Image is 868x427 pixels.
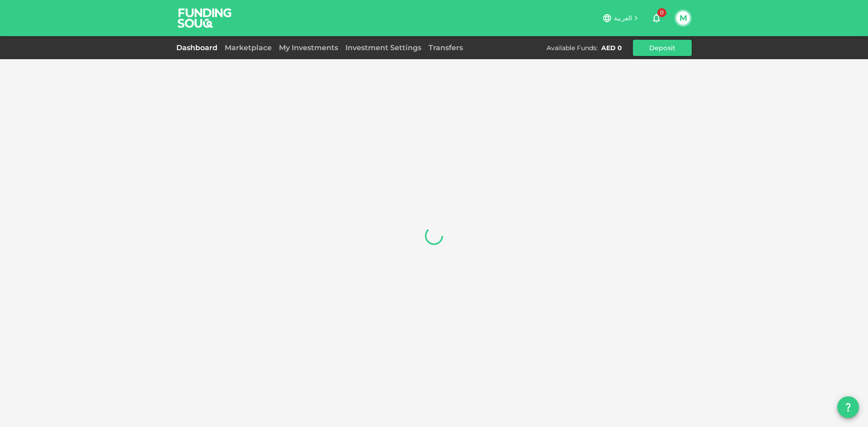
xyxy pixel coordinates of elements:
span: 0 [657,8,666,17]
div: AED 0 [601,43,622,52]
div: Available Funds : [547,43,598,52]
a: Marketplace [221,43,275,52]
a: Dashboard [176,43,221,52]
a: Transfers [425,43,467,52]
button: 0 [647,9,665,27]
button: Deposit [633,40,692,56]
a: My Investments [275,43,342,52]
button: question [837,396,859,418]
button: M [676,11,690,25]
span: العربية [614,14,632,22]
a: Investment Settings [342,43,425,52]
